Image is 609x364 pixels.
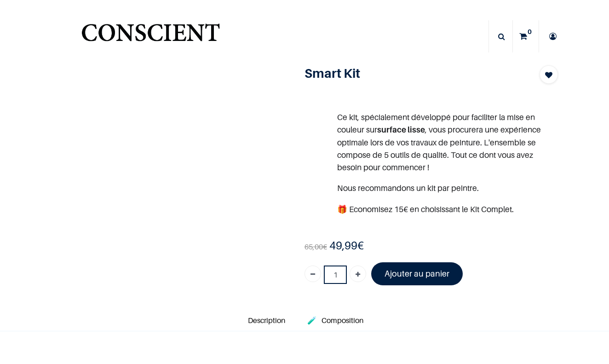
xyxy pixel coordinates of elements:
span: 🧪 [307,316,316,325]
font: Ajouter au panier [385,269,449,278]
button: Add to wishlist [540,65,558,84]
a: Ajouter [350,266,366,282]
sup: 0 [525,27,534,36]
h1: Smart Kit [304,65,520,81]
a: Logo of Conscient [80,18,222,55]
span: Ce kit, spécialement développé pour faciliter la mise en couleur sur , vous procurera une expérie... [337,112,541,172]
a: 0 [513,20,539,52]
img: Conscient [80,18,222,55]
span: Composition [322,316,363,325]
span: 65,00 [304,242,323,251]
span: 🎁 Economisez 15€ en choisissant le Kit Complet. [337,204,514,214]
span: 49,99 [329,239,357,252]
a: Supprimer [304,266,321,282]
b: surface lisse [377,125,425,134]
a: Ajouter au panier [371,262,463,285]
span: Nous recommandons un kit par peintre. [337,183,479,193]
span: € [304,242,327,252]
span: Description [248,316,285,325]
b: € [329,239,364,252]
span: Add to wishlist [545,69,552,81]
